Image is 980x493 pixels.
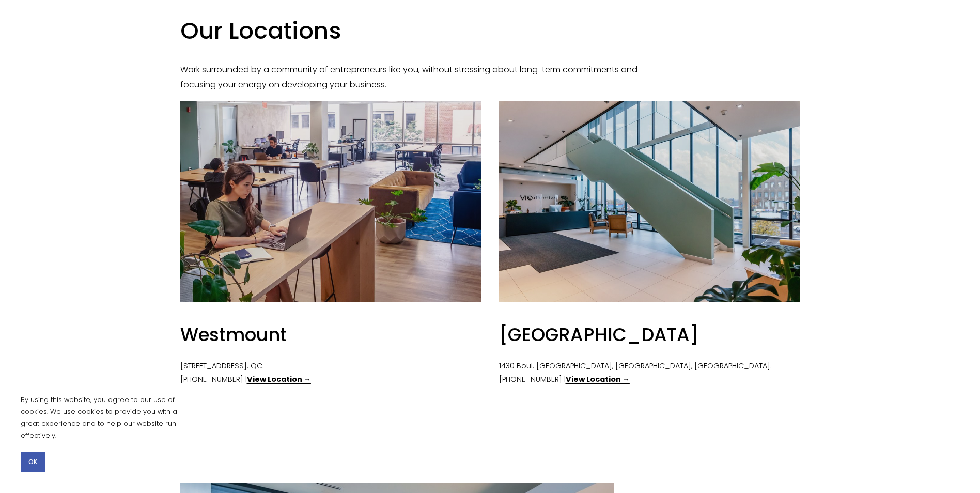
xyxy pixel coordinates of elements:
span: OK [28,457,37,467]
p: Work surrounded by a community of entrepreneurs like you, without stressing about long-term commi... [180,63,641,93]
h2: Our Locations [180,16,641,46]
a: View Location → [566,374,630,384]
p: By using this website, you agree to our use of cookies. We use cookies to provide you with a grea... [21,394,186,441]
a: View Location → [247,374,311,384]
p: [STREET_ADDRESS]. QC. [PHONE_NUMBER] | [180,360,481,387]
p: 1430 Boul. [GEOGRAPHIC_DATA], [GEOGRAPHIC_DATA], [GEOGRAPHIC_DATA]. [PHONE_NUMBER] | [499,360,800,387]
h3: [GEOGRAPHIC_DATA] [499,322,698,347]
section: Cookie banner [10,383,196,483]
button: OK [21,452,45,472]
h3: Westmount [180,322,287,347]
